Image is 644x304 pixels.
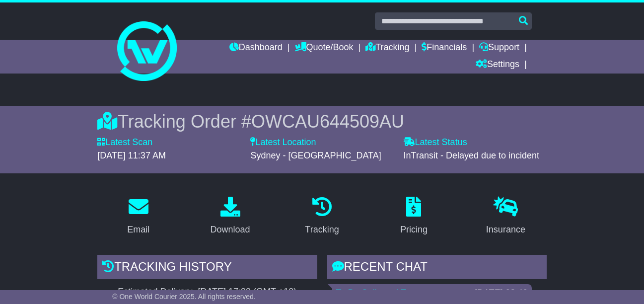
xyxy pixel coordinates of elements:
[400,223,428,236] div: Pricing
[250,137,316,148] label: Latest Location
[336,288,423,298] a: To Be Collected Team
[97,151,166,160] span: [DATE] 11:37 AM
[204,193,257,240] a: Download
[97,111,547,132] div: Tracking Order #
[422,40,467,57] a: Financials
[112,293,256,301] span: © One World Courier 2025. All rights reserved.
[475,288,528,299] div: [DATE] 08:40
[211,223,250,236] div: Download
[97,137,152,148] label: Latest Scan
[305,223,339,236] div: Tracking
[479,40,519,57] a: Support
[480,193,532,240] a: Insurance
[404,137,467,148] label: Latest Status
[295,40,354,57] a: Quote/Book
[298,193,345,240] a: Tracking
[250,151,381,160] span: Sydney - [GEOGRAPHIC_DATA]
[97,287,317,298] div: Estimated Delivery -
[486,223,525,236] div: Insurance
[394,193,434,240] a: Pricing
[127,223,149,236] div: Email
[229,40,283,57] a: Dashboard
[251,111,404,132] span: OWCAU644509AU
[97,255,317,282] div: Tracking history
[404,151,539,160] span: InTransit - Delayed due to incident
[365,40,409,57] a: Tracking
[198,287,296,298] div: [DATE] 17:00 (GMT +10)
[121,193,156,240] a: Email
[327,255,547,282] div: RECENT CHAT
[476,57,519,74] a: Settings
